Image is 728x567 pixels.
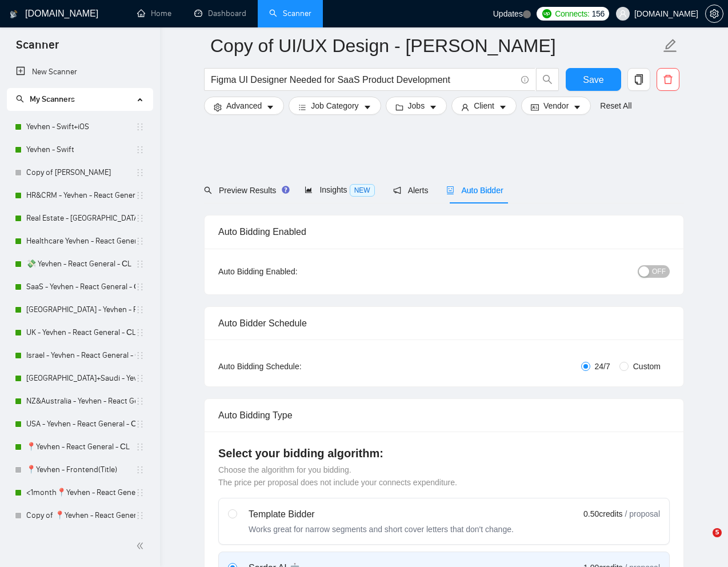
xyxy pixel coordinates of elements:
img: upwork-logo.png [542,9,551,18]
span: Client [474,99,494,112]
button: barsJob Categorycaret-down [289,97,381,115]
a: Reset All [600,99,631,112]
a: New Scanner [16,61,143,83]
li: Copy of 📍Yevhen - React General - СL [7,504,153,527]
span: holder [135,305,145,314]
a: setting [705,9,723,18]
li: SaaS - Yevhen - React General - СL [7,275,153,298]
a: 📍Yevhen - Frontend(Title) [26,458,135,481]
span: Custom [629,360,665,373]
span: delete [657,74,679,85]
span: Auto Bidder [446,186,503,195]
span: holder [135,442,145,452]
span: holder [135,465,145,474]
span: folder [395,103,403,111]
span: holder [135,328,145,337]
button: search [536,68,559,91]
div: Works great for narrow segments and short cover letters that don't change. [249,524,514,535]
span: Updates [493,9,523,18]
a: [GEOGRAPHIC_DATA] - Yevhen - React General - СL [26,298,135,321]
span: holder [135,214,145,223]
span: setting [214,103,222,111]
span: Vendor [543,99,569,112]
a: searchScanner [269,9,311,18]
span: / proposal [625,508,660,520]
h4: Select your bidding algorithm: [218,445,670,461]
a: 💸 Yevhen - React General - СL [26,253,135,275]
a: Yevhen - Swift+iOS [26,115,135,138]
a: Israel - Yevhen - React General - СL [26,344,135,367]
li: Copy of Yevhen - Swift [7,161,153,184]
li: UAE+Saudi - Yevhen - React General - СL [7,367,153,390]
span: holder [135,488,145,497]
div: Auto Bidding Enabled [218,215,670,248]
span: My Scanners [16,94,75,104]
span: search [204,186,212,194]
a: USA - Yevhen - React General - СL [26,413,135,436]
span: holder [135,282,145,292]
span: double-left [136,540,147,552]
span: user [461,103,469,111]
span: holder [135,168,145,177]
span: copy [628,74,650,85]
div: Tooltip anchor [281,185,291,195]
span: holder [135,351,145,360]
a: dashboardDashboard [194,9,246,18]
span: Save [583,73,603,87]
span: Alerts [393,186,429,195]
li: NZ&Australia - Yevhen - React General - СL [7,390,153,413]
span: caret-down [363,103,371,111]
span: Jobs [408,99,425,112]
span: idcard [531,103,539,111]
li: 💸 Yevhen - React General - СL [7,253,153,275]
span: bars [298,103,306,111]
span: holder [135,122,145,131]
span: 24/7 [590,360,615,373]
a: <1month📍Yevhen - React General - СL [26,481,135,504]
button: delete [657,68,679,91]
span: Choose the algorithm for you bidding. The price per proposal does not include your connects expen... [218,465,457,487]
span: caret-down [499,103,507,111]
a: homeHome [137,9,171,18]
span: 156 [592,7,605,20]
a: NZ&Australia - Yevhen - React General - СL [26,390,135,413]
span: 0.50 credits [583,508,622,520]
span: Advanced [226,99,262,112]
span: holder [135,191,145,200]
li: Healthcare Yevhen - React General - СL [7,230,153,253]
span: holder [135,145,145,154]
a: Yevhen - Swift [26,138,135,161]
span: notification [393,186,401,194]
button: copy [627,68,650,91]
span: caret-down [573,103,581,111]
li: 📍Yevhen - Frontend(Title) [7,458,153,481]
a: SaaS - Yevhen - React General - СL [26,275,135,298]
a: HR&CRM - Yevhen - React General - СL [26,184,135,207]
li: 📍Yevhen - React General - СL [7,436,153,458]
span: area-chart [305,186,313,194]
img: logo [10,5,18,23]
div: Auto Bidder Schedule [218,307,670,340]
div: Auto Bidding Type [218,399,670,432]
a: UK - Yevhen - React General - СL [26,321,135,344]
span: holder [135,259,145,269]
button: Save [566,68,621,91]
a: Real Estate - [GEOGRAPHIC_DATA] - React General - СL [26,207,135,230]
button: userClientcaret-down [451,97,517,115]
li: Switzerland - Yevhen - React General - СL [7,298,153,321]
button: idcardVendorcaret-down [521,97,591,115]
span: edit [663,38,678,53]
span: My Scanners [30,94,75,104]
li: New Scanner [7,61,153,83]
li: USA - Yevhen - React General - СL [7,413,153,436]
a: [GEOGRAPHIC_DATA]+Saudi - Yevhen - React General - СL [26,367,135,390]
span: user [619,10,627,18]
div: Auto Bidding Schedule: [218,360,369,373]
iframe: Intercom live chat [689,528,717,556]
span: holder [135,420,145,429]
li: <1month📍Yevhen - React General - СL [7,481,153,504]
button: setting [705,5,723,23]
a: 📍Yevhen - React General - СL [26,436,135,458]
span: Connects: [555,7,589,20]
li: HR&CRM - Yevhen - React General - СL [7,184,153,207]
